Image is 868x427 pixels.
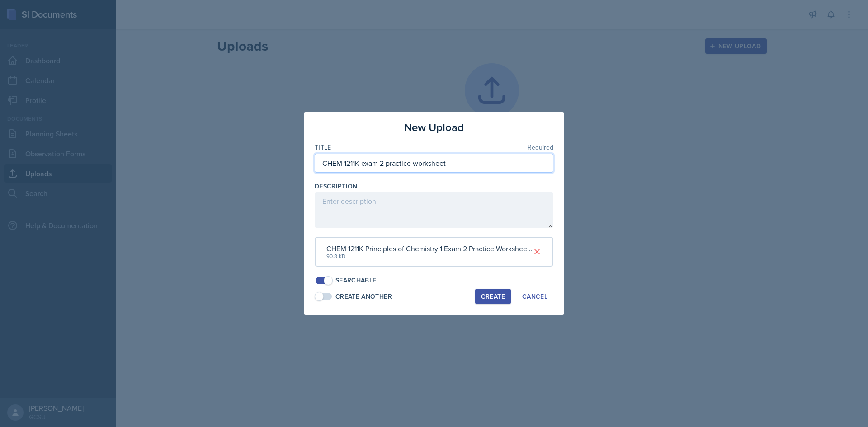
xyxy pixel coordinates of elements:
div: Cancel [522,293,547,300]
button: Cancel [516,289,553,304]
span: Required [528,144,553,150]
div: Create Another [335,292,392,301]
div: Searchable [335,276,377,285]
div: Create [481,293,505,300]
button: Create [475,289,511,304]
div: 90.8 KB [326,252,533,260]
input: Enter title [315,154,553,173]
div: CHEM 1211K Principles of Chemistry 1 Exam 2 Practice Worksheet.pdf [326,243,533,254]
h3: New Upload [404,119,464,136]
label: Description [315,182,358,191]
label: Title [315,143,331,152]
